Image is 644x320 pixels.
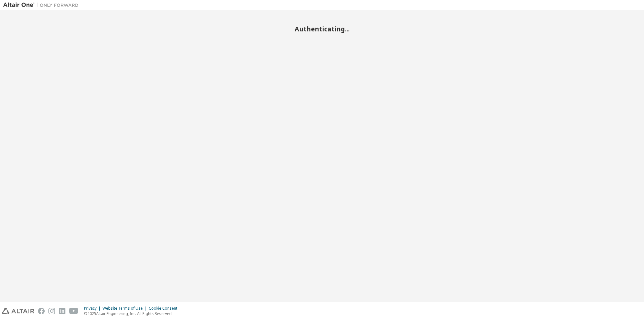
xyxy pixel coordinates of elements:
div: Website Terms of Use [103,306,149,311]
img: youtube.svg [69,308,78,314]
img: linkedin.svg [59,308,65,314]
img: facebook.svg [38,308,45,314]
p: © 2025 Altair Engineering, Inc. All Rights Reserved. [84,311,181,316]
img: instagram.svg [48,308,55,314]
div: Cookie Consent [149,306,181,311]
img: Altair One [3,2,82,8]
img: altair_logo.svg [2,308,34,314]
div: Privacy [84,306,103,311]
h2: Authenticating... [3,25,641,33]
